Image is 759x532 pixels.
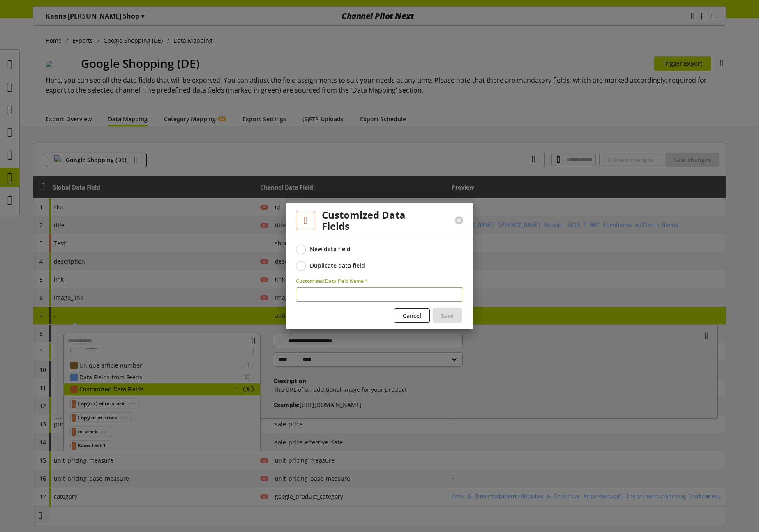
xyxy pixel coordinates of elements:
[403,311,421,320] span: Cancel
[296,278,368,285] span: Customized Data Field Name *
[310,262,365,269] div: Duplicate data field
[433,308,462,323] button: Save
[322,209,435,231] h2: Customized Data Fields
[310,245,351,253] div: New data field
[441,311,454,320] span: Save
[394,308,430,323] button: Cancel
